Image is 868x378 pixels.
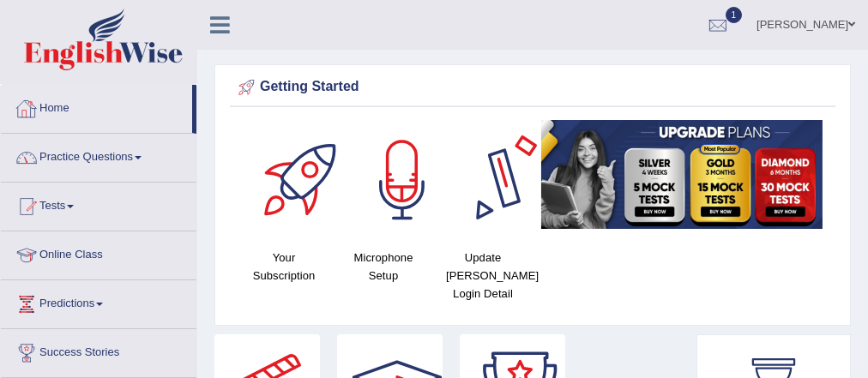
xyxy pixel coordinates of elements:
[1,329,196,372] a: Success Stories
[442,249,524,303] h4: Update [PERSON_NAME] Login Detail
[1,231,196,274] a: Online Class
[1,280,196,323] a: Predictions
[342,249,425,285] h4: Microphone Setup
[243,249,325,285] h4: Your Subscription
[1,85,192,128] a: Home
[234,75,831,100] div: Getting Started
[541,120,823,229] img: small5.jpg
[726,7,743,23] span: 1
[1,183,196,225] a: Tests
[1,134,196,177] a: Practice Questions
